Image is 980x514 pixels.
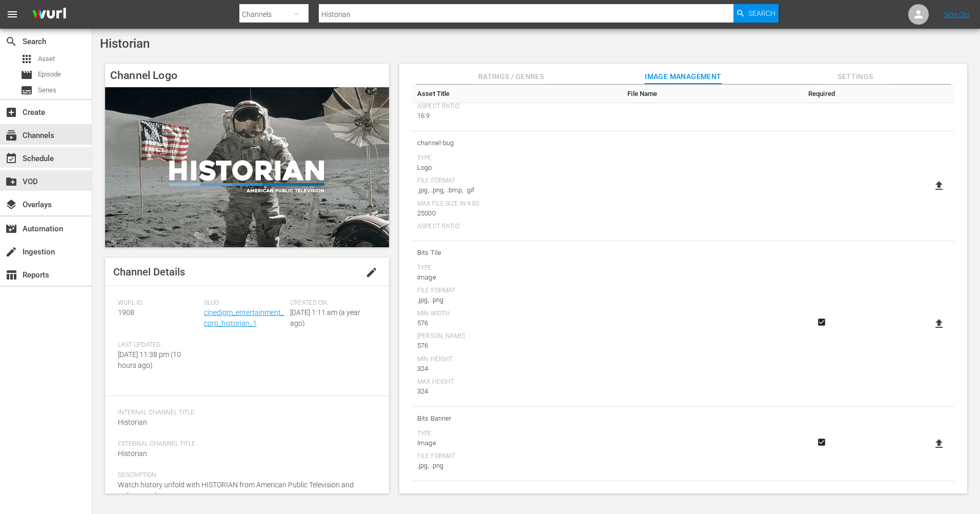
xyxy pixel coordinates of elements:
[417,341,617,351] div: 576
[815,438,828,447] svg: Required
[417,412,617,425] span: Bits Banner
[417,223,617,231] div: Aspect Ratio
[417,452,617,461] div: File Format
[417,208,617,219] div: 25000
[118,409,371,417] span: Internal Channel Title:
[113,266,185,278] span: Channel Details
[5,175,17,188] span: VOD
[5,269,17,281] span: Reports
[21,69,33,81] span: Episode
[944,10,970,18] a: Sign Out
[365,266,378,279] span: edit
[118,341,199,349] span: Last Updated:
[417,295,617,305] div: .jpg, .png
[5,246,17,258] span: Ingestion
[800,85,844,103] th: Required
[359,260,384,285] button: edit
[38,69,61,80] span: Episode
[417,287,617,295] div: File Format
[417,185,617,195] div: .jpg, .png, .bmp, .gif
[118,350,181,369] span: [DATE] 11:38 pm (10 hours ago)
[290,308,360,327] span: [DATE] 1:11 am (a year ago)
[412,85,622,103] th: Asset Title
[118,481,354,500] span: Watch history unfold with HISTORIAN from American Public Television and rediscover the past.
[21,84,33,96] span: Series
[817,70,894,83] span: Settings
[417,136,617,150] span: channel-bug
[473,70,549,83] span: Ratings / Genres
[417,310,617,318] div: Min Width
[118,449,147,458] span: Historian
[417,430,617,438] div: Type
[417,386,617,397] div: 324
[5,223,17,235] span: Automation
[622,85,799,103] th: File Name
[815,318,828,327] svg: Required
[417,318,617,328] div: 576
[25,3,74,27] img: ans4CAIJ8jUAAAAAAAAAAAAAAAAAAAAAAAAgQb4GAAAAAAAAAAAAAAAAAAAAAAAAJMjXAAAAAAAAAAAAAAAAAAAAAAAAgAT5G...
[105,87,389,247] img: Historian
[204,308,284,327] a: cinedigm_entertainment_corp_historian_1
[748,4,775,23] span: Search
[100,36,150,51] span: Historian
[417,163,617,173] div: Logo
[417,332,617,341] div: [PERSON_NAME]
[733,4,779,23] button: Search
[645,70,722,83] span: Image Management
[5,129,17,142] span: Channels
[118,308,134,317] span: 1908
[417,461,617,471] div: .jpg, .png
[290,299,371,307] span: Created On:
[118,299,199,307] span: Wurl ID:
[5,199,17,211] span: Overlays
[417,264,617,272] div: Type
[417,111,617,121] div: 16:9
[38,54,55,64] span: Asset
[417,154,617,163] div: Type
[417,364,617,374] div: 324
[417,438,617,448] div: Image
[5,152,17,165] span: Schedule
[38,85,56,95] span: Series
[118,440,371,448] span: External Channel Title:
[417,200,617,208] div: Max File Size In Kbs
[417,103,617,111] div: Aspect Ratio
[118,418,147,426] span: Historian
[417,272,617,283] div: Image
[5,106,17,118] span: Create
[21,53,33,65] span: Asset
[6,8,18,21] span: menu
[417,378,617,386] div: Max Height
[105,64,389,87] h4: Channel Logo
[204,299,285,307] span: Slug:
[417,355,617,364] div: Min Height
[118,471,371,480] span: Description:
[5,35,17,48] span: Search
[417,177,617,185] div: File Format
[417,246,617,260] span: Bits Tile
